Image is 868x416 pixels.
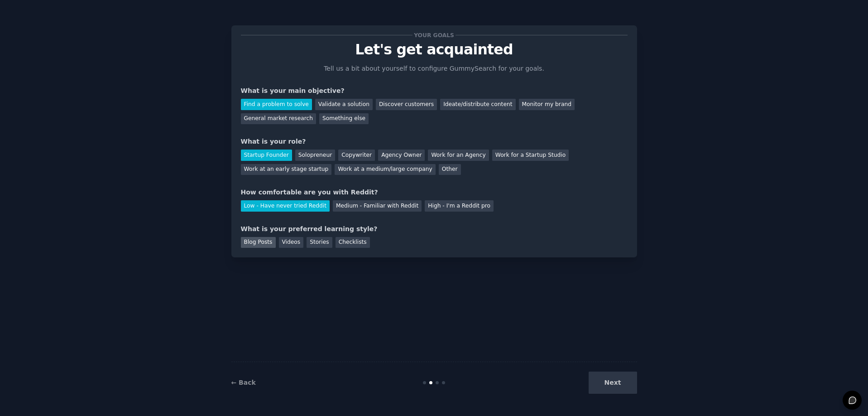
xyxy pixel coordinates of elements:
[428,150,489,161] div: Work for an Agency
[335,164,435,175] div: Work at a medium/large company
[439,164,461,175] div: Other
[241,86,628,96] div: What is your main objective?
[241,200,330,212] div: Low - Have never tried Reddit
[241,137,628,146] div: What is your role?
[338,150,375,161] div: Copywriter
[241,188,628,197] div: How comfortable are you with Reddit?
[320,64,548,73] p: Tell us a bit about yourself to configure GummySearch for your goals.
[241,237,276,248] div: Blog Posts
[336,237,370,248] div: Checklists
[241,99,312,110] div: Find a problem to solve
[241,224,628,234] div: What is your preferred learning style?
[333,200,422,212] div: Medium - Familiar with Reddit
[440,99,515,110] div: Ideate/distribute content
[231,379,256,386] a: ← Back
[519,99,575,110] div: Monitor my brand
[241,164,332,175] div: Work at an early stage startup
[376,99,437,110] div: Discover customers
[412,30,456,40] span: Your goals
[378,150,425,161] div: Agency Owner
[492,150,569,161] div: Work for a Startup Studio
[241,150,292,161] div: Startup Founder
[279,237,304,248] div: Videos
[315,99,373,110] div: Validate a solution
[241,113,317,125] div: General market research
[295,150,335,161] div: Solopreneur
[319,113,369,125] div: Something else
[425,200,494,212] div: High - I'm a Reddit pro
[307,237,332,248] div: Stories
[241,42,628,58] p: Let's get acquainted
